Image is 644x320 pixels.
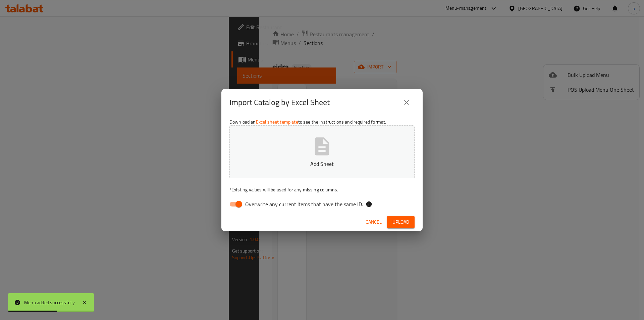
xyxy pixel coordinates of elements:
[387,216,415,228] button: Upload
[221,116,423,213] div: Download an to see the instructions and required format.
[366,218,382,226] span: Cancel
[392,218,409,226] span: Upload
[24,299,75,306] div: Menu added successfully
[229,125,415,178] button: Add Sheet
[363,216,384,228] button: Cancel
[366,201,372,208] svg: If the overwrite option isn't selected, then the items that match an existing ID will be ignored ...
[256,118,298,126] a: Excel sheet template
[229,186,415,193] p: Existing values will be used for any missing columns.
[398,94,415,110] button: close
[240,160,404,168] p: Add Sheet
[229,97,330,108] h2: Import Catalog by Excel Sheet
[245,200,363,208] span: Overwrite any current items that have the same ID.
